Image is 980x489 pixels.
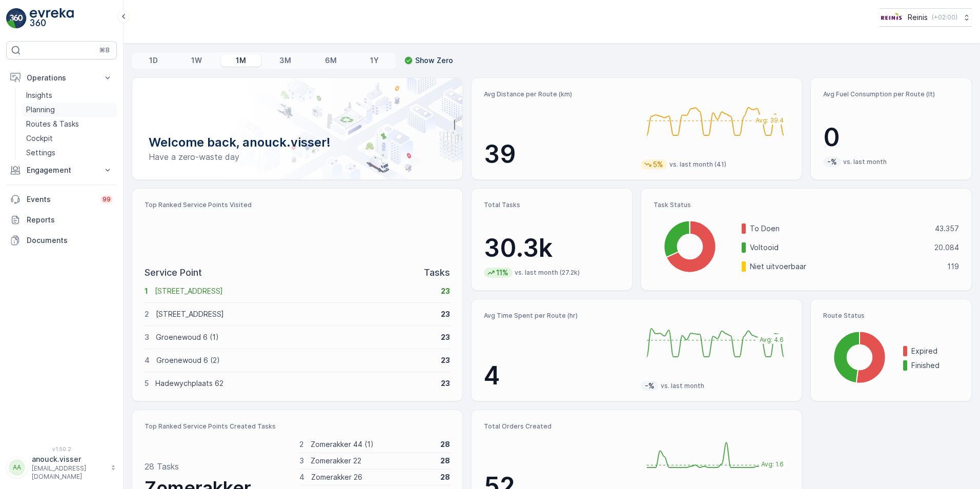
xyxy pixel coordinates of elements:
[484,312,632,320] p: Avg Time Spent per Route (hr)
[6,68,117,88] button: Operations
[149,134,446,151] p: Welcome back, anouck.visser!
[823,90,959,98] p: Avg Fuel Consumption per Route (lt)
[22,117,117,131] a: Routes & Tasks
[495,268,509,278] p: 11%
[750,261,941,272] p: Niet uitvoerbaar
[155,286,434,296] p: [STREET_ADDRESS]
[145,378,149,389] p: 5
[484,422,632,431] p: Total Orders Created
[652,159,664,170] p: 5%
[27,194,94,205] p: Events
[145,266,202,280] p: Service Point
[654,201,959,209] p: Task Status
[750,242,928,253] p: Voltooid
[947,261,959,272] p: 119
[823,122,959,153] p: 0
[484,233,620,263] p: 30.3k
[441,286,450,296] p: 23
[26,105,55,115] p: Planning
[236,55,246,66] p: 1M
[932,13,957,22] p: ( +02:00 )
[27,235,113,246] p: Documents
[441,309,450,319] p: 23
[9,459,25,476] div: AA
[22,103,117,117] a: Planning
[440,472,450,482] p: 28
[484,90,632,98] p: Avg Distance per Route (km)
[27,215,113,225] p: Reports
[911,360,959,371] p: Finished
[22,146,117,160] a: Settings
[934,242,959,253] p: 20.084
[32,464,106,481] p: [EMAIL_ADDRESS][DOMAIN_NAME]
[6,446,117,452] span: v 1.50.2
[145,422,450,431] p: Top Ranked Service Points Created Tasks
[145,309,149,319] p: 2
[26,90,52,100] p: Insights
[145,332,149,342] p: 3
[908,12,928,23] p: Reinis
[27,165,96,175] p: Engagement
[32,454,106,464] p: anouck.visser
[415,55,453,66] p: Show Zero
[880,8,972,27] button: Reinis(+02:00)
[311,472,434,482] p: Zomerakker 26
[6,230,117,251] a: Documents
[935,223,959,234] p: 43.357
[484,201,620,209] p: Total Tasks
[311,456,434,466] p: Zomerakker 22
[669,160,726,169] p: vs. last month (41)
[26,148,55,158] p: Settings
[299,472,304,482] p: 4
[826,157,838,167] p: -%
[26,133,53,144] p: Cockpit
[149,151,446,163] p: Have a zero-waste day
[299,439,304,450] p: 2
[27,73,96,83] p: Operations
[424,266,450,280] p: Tasks
[440,456,450,466] p: 28
[6,160,117,180] button: Engagement
[99,46,110,54] p: ⌘B
[6,189,117,210] a: Events99
[441,378,450,389] p: 23
[6,454,117,481] button: AAanouck.visser[EMAIL_ADDRESS][DOMAIN_NAME]
[156,309,434,319] p: [STREET_ADDRESS]
[145,201,450,209] p: Top Ranked Service Points Visited
[370,55,379,66] p: 1Y
[661,382,704,390] p: vs. last month
[880,12,904,23] img: Reinis-Logo-Vrijstaand_Tekengebied-1-copy2_aBO4n7j.png
[441,355,450,365] p: 23
[103,195,111,203] p: 99
[145,286,148,296] p: 1
[440,439,450,450] p: 28
[484,139,632,170] p: 39
[22,131,117,146] a: Cockpit
[299,456,304,466] p: 3
[515,269,580,277] p: vs. last month (27.2k)
[191,55,202,66] p: 1W
[26,119,79,129] p: Routes & Tasks
[155,378,434,389] p: Hadewychplaats 62
[156,332,434,342] p: Groenewoud 6 (1)
[145,460,179,473] p: 28 Tasks
[145,355,150,365] p: 4
[156,355,434,365] p: Groenewoud 6 (2)
[30,8,74,29] img: logo_light-DOdMpM7g.png
[644,381,656,391] p: -%
[22,88,117,103] a: Insights
[6,8,27,29] img: logo
[279,55,291,66] p: 3M
[823,312,959,320] p: Route Status
[750,223,928,234] p: To Doen
[6,210,117,230] a: Reports
[149,55,158,66] p: 1D
[843,158,887,166] p: vs. last month
[441,332,450,342] p: 23
[484,360,632,391] p: 4
[911,346,959,356] p: Expired
[325,55,337,66] p: 6M
[311,439,434,450] p: Zomerakker 44 (1)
